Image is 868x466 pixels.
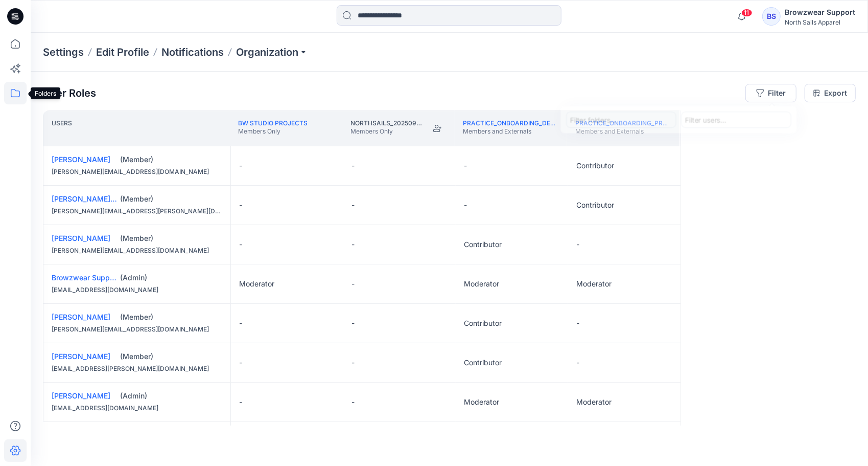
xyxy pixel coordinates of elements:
p: Members Only [350,127,424,136]
p: - [239,318,242,328]
div: (Member) [120,154,222,165]
p: - [239,239,242,250]
p: - [351,358,355,368]
div: (Member) [120,194,222,204]
div: (Member) [120,233,222,243]
a: [PERSON_NAME] [52,352,110,361]
p: Users [52,119,72,138]
p: Moderator [464,397,499,407]
button: Join [428,119,447,138]
p: - [351,239,355,250]
p: - [351,318,355,328]
div: BS [762,7,781,26]
a: [PERSON_NAME] D’[PERSON_NAME] [52,194,178,203]
p: Moderator [576,397,612,407]
div: [PERSON_NAME][EMAIL_ADDRESS][DOMAIN_NAME] [52,324,222,335]
p: - [576,358,579,368]
p: Moderator [576,279,612,289]
div: Browzwear Support [785,6,855,18]
p: - [239,161,242,171]
div: (Admin) [120,391,222,401]
p: Contributor [464,239,502,250]
p: - [351,161,355,171]
p: Settings [43,45,84,59]
p: - [576,239,579,250]
p: Moderator [239,279,274,289]
div: [PERSON_NAME][EMAIL_ADDRESS][PERSON_NAME][DOMAIN_NAME] [52,206,222,216]
button: Filter [745,84,796,102]
p: Contributor [464,318,502,328]
a: [PERSON_NAME] [52,313,110,321]
a: [PERSON_NAME] [52,155,110,164]
div: [PERSON_NAME][EMAIL_ADDRESS][DOMAIN_NAME] [52,246,222,256]
div: (Member) [120,351,222,362]
div: (Admin) [120,273,222,283]
a: Notifications [161,45,224,59]
p: - [464,161,467,171]
p: - [239,358,242,368]
div: [PERSON_NAME][EMAIL_ADDRESS][DOMAIN_NAME] [52,167,222,177]
p: - [351,279,355,289]
p: User Roles [43,87,96,99]
a: Edit Profile [96,45,149,59]
div: [EMAIL_ADDRESS][PERSON_NAME][DOMAIN_NAME] [52,364,222,374]
p: Contributor [464,358,502,368]
a: BW Studio Projects [238,119,308,127]
a: [PERSON_NAME] [52,234,110,242]
p: - [464,200,467,210]
div: [EMAIL_ADDRESS][DOMAIN_NAME] [52,285,222,295]
p: - [576,318,579,328]
div: (Member) [120,312,222,322]
div: [EMAIL_ADDRESS][DOMAIN_NAME] [52,403,222,413]
a: Practice_Onboarding_Design & Trims Teams [463,119,615,127]
p: Contributor [576,200,614,210]
p: - [239,397,242,407]
a: [PERSON_NAME] [52,391,110,400]
p: Contributor [576,161,614,171]
div: North Sails Apparel [785,18,855,26]
a: Export [805,84,856,102]
span: 11 [741,9,753,17]
a: Browzwear Support [52,273,119,282]
p: - [351,397,355,407]
p: - [239,200,242,210]
p: Members and Externals [463,127,559,136]
p: Members Only [238,127,308,136]
p: - [351,200,355,210]
p: NorthSails_20250902_150_GC [350,119,424,127]
p: Moderator [464,279,499,289]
